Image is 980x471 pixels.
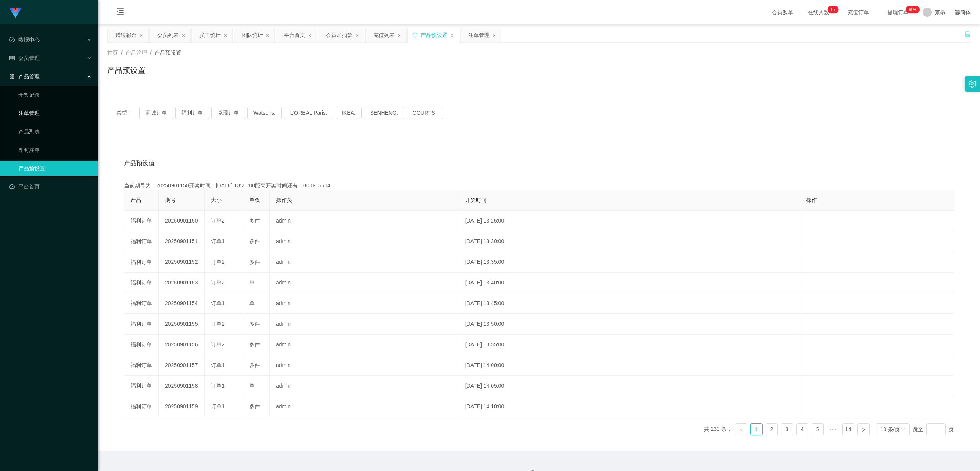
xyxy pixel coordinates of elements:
[159,293,205,314] td: 20250901154
[9,8,21,18] img: logo.9652507e.png
[812,424,823,435] a: 5
[781,423,793,435] li: 3
[18,106,92,121] a: 注单管理
[124,376,159,396] td: 福利订单
[276,197,292,203] span: 操作员
[124,293,159,314] td: 福利订单
[107,0,133,25] i: 图标: menu-fold
[249,300,255,306] span: 单
[175,107,209,119] button: 福利订单
[159,355,205,376] td: 20250901157
[830,6,833,13] p: 1
[827,423,839,435] span: •••
[139,33,144,38] i: 图标: close
[181,33,186,38] i: 图标: close
[131,197,141,203] span: 产品
[407,107,443,119] button: COURTS.
[211,341,225,348] span: 订单2
[9,73,40,80] span: 产品管理
[124,314,159,335] td: 福利订单
[124,355,159,376] td: 福利订单
[124,252,159,273] td: 福利订单
[355,33,359,38] i: 图标: close
[124,182,954,190] div: 当前期号为：20250901150开奖时间：[DATE] 13:25:00距离开奖时间还有：00:0-15614
[284,28,305,42] div: 平台首页
[107,65,145,76] h1: 产品预设置
[211,107,245,119] button: 兑现订单
[247,107,282,119] button: Watsons.
[459,211,800,231] td: [DATE] 13:25:00
[766,424,777,435] a: 2
[270,273,459,293] td: admin
[781,424,793,435] a: 3
[139,107,173,119] button: 商城订单
[155,50,181,56] span: 产品预设置
[704,423,732,435] li: 共 139 条，
[242,28,263,42] div: 团队统计
[249,259,260,265] span: 多件
[249,362,260,368] span: 多件
[126,50,147,56] span: 产品管理
[459,396,800,417] td: [DATE] 14:10:00
[270,335,459,355] td: admin
[124,335,159,355] td: 福利订单
[397,33,402,38] i: 图标: close
[450,33,454,38] i: 图标: close
[159,396,205,417] td: 20250901159
[157,28,179,42] div: 会员列表
[804,10,833,15] span: 在线人数
[270,211,459,231] td: admin
[270,396,459,417] td: admin
[412,32,418,38] i: 图标: sync
[18,142,92,158] a: 即时注单
[211,197,222,203] span: 大小
[270,293,459,314] td: admin
[806,197,817,203] span: 操作
[284,107,333,119] button: L'ORÉAL Paris.
[270,231,459,252] td: admin
[249,218,260,224] span: 多件
[326,28,353,42] div: 会员加扣款
[18,124,92,139] a: 产品列表
[211,259,225,265] span: 订单2
[459,252,800,273] td: [DATE] 13:35:00
[270,355,459,376] td: admin
[159,231,205,252] td: 20250901151
[107,50,118,56] span: 首页
[857,423,870,435] li: 下一页
[797,424,808,435] a: 4
[249,279,255,286] span: 单
[199,28,221,42] div: 员工统计
[249,403,260,409] span: 多件
[9,37,15,42] i: 图标: check-circle-o
[884,10,913,15] span: 提现订单
[159,273,205,293] td: 20250901153
[124,159,155,168] span: 产品预设值
[364,107,404,119] button: SENHENG.
[9,179,92,194] a: 图标: dashboard平台首页
[159,252,205,273] td: 20250901152
[735,423,747,435] li: 上一页
[468,28,490,42] div: 注单管理
[249,197,260,203] span: 单双
[964,31,971,38] i: 图标: unlock
[124,396,159,417] td: 福利订单
[211,238,225,244] span: 订单1
[116,107,139,119] span: 类型：
[115,28,137,42] div: 赠送彩金
[827,6,838,13] sup: 17
[9,55,15,61] i: 图标: table
[861,427,866,432] i: 图标: right
[751,424,762,435] a: 1
[211,383,225,389] span: 订单1
[842,423,854,435] li: 14
[211,218,225,224] span: 订单2
[159,314,205,335] td: 20250901155
[459,335,800,355] td: [DATE] 13:55:00
[459,314,800,335] td: [DATE] 13:50:00
[913,423,954,435] div: 跳至 页
[459,231,800,252] td: [DATE] 13:30:00
[766,423,778,435] li: 2
[211,403,225,409] span: 订单1
[211,362,225,368] span: 订单1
